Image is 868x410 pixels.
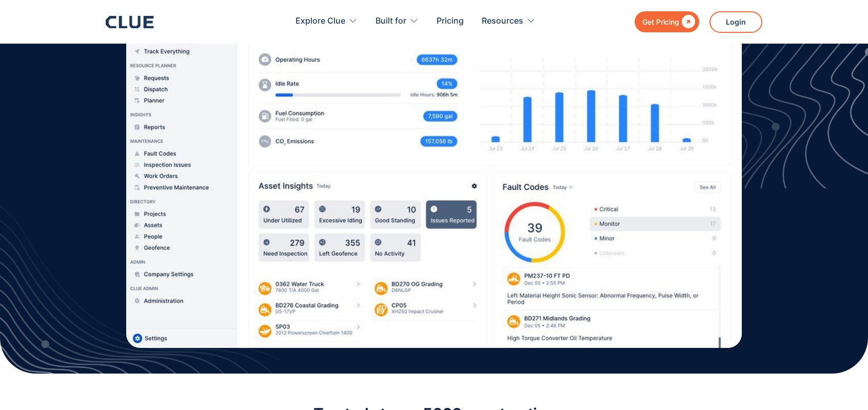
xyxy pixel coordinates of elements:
[376,5,419,37] div: Built for
[679,15,695,28] div: 
[437,5,464,37] a: Pricing
[635,11,699,32] a: Get Pricing
[482,5,536,37] div: Resources
[709,11,762,33] a: Login
[817,361,868,410] iframe: Chat Widget
[376,5,406,37] div: Built for
[482,5,523,37] div: Resources
[642,15,679,28] div: Get Pricing
[295,5,358,37] div: Explore Clue
[295,5,345,37] div: Explore Clue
